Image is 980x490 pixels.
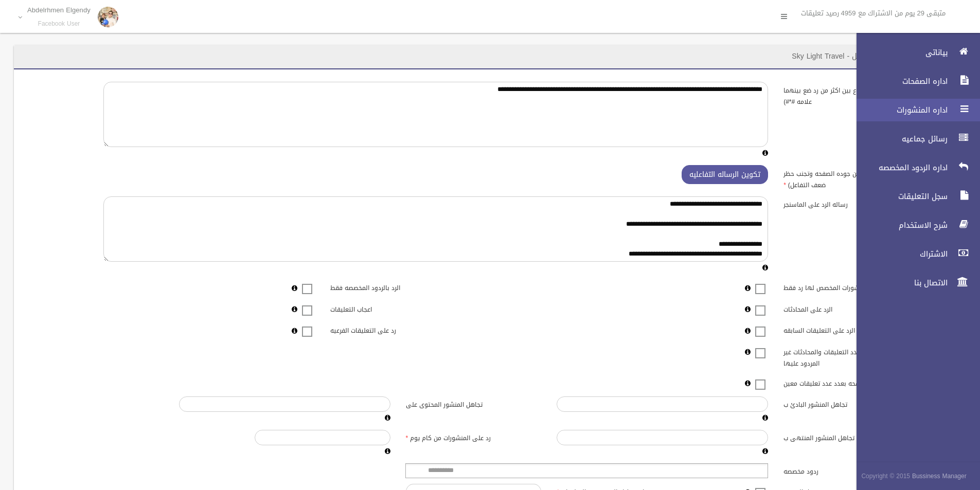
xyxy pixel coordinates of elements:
a: اداره المنشورات [848,99,980,121]
a: سجل التعليقات [848,185,980,208]
label: الرد على التعليقات السابقه [776,322,927,337]
label: الرد على المحادثات [776,301,927,315]
button: تكوين الرساله التفاعليه [682,165,768,184]
label: رد على التعليقات الفرعيه [323,322,474,337]
span: الاتصال بنا [848,278,951,288]
label: الرد على المنشورات المخصص لها رد فقط [776,280,927,294]
label: رد على المنشورات من كام يوم [398,430,549,444]
a: الاشتراك [848,243,980,265]
label: ايقاف تفعيل الصفحه بعدد عدد تعليقات معين [776,375,927,389]
a: شرح الاستخدام [848,214,980,237]
span: سجل التعليقات [848,191,951,202]
span: بياناتى [848,47,951,58]
label: تجاهل المنشور المحتوى على [398,396,549,411]
label: تجاهل المنشور المنتهى ب [776,430,927,444]
label: رساله v (افضل لتحسين جوده الصفحه وتجنب حظر ضعف التفاعل) [776,165,927,191]
span: اداره المنشورات [848,105,951,115]
span: اداره الصفحات [848,76,951,86]
span: اداره الردود المخصصه [848,162,951,173]
label: الرد على التعليق (للتنوع بين اكثر من رد ضع بينهما علامه #*#) [776,82,927,107]
a: اداره الصفحات [848,70,980,93]
span: Copyright © 2015 [861,470,910,482]
a: اداره الردود المخصصه [848,156,980,179]
span: رسائل جماعيه [848,134,951,144]
label: الرد بالردود المخصصه فقط [323,280,474,294]
label: اعجاب التعليقات [323,301,474,315]
label: تجاهل المنشور البادئ ب [776,396,927,411]
small: Facebook User [27,20,91,28]
header: اداره الصفحات / تعديل - Sky Light Travel [779,46,933,66]
label: ردود مخصصه [776,463,927,478]
span: الاشتراك [848,249,951,259]
a: رسائل جماعيه [848,128,980,150]
p: Abdelrhmen Elgendy [27,6,91,14]
label: ارسال تقرير يومى بعدد التعليقات والمحادثات غير المردود عليها [776,343,927,369]
label: رساله الرد على الماسنجر [776,196,927,211]
strong: Bussiness Manager [912,470,967,482]
a: بياناتى [848,41,980,64]
a: الاتصال بنا [848,271,980,294]
span: شرح الاستخدام [848,220,951,230]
